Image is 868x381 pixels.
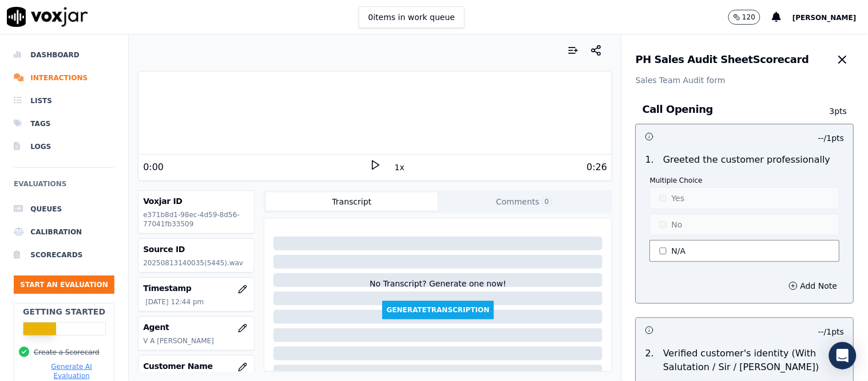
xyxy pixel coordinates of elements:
[728,10,772,25] button: 120
[664,153,831,167] p: Greeted the customer professionally
[370,278,506,301] div: No Transcript? Generate one now!
[728,10,761,25] button: 120
[143,160,164,174] div: 0:00
[34,362,109,380] button: Generate AI Evaluation
[438,193,610,211] button: Comments
[829,342,857,370] div: Open Intercom Messenger
[643,102,813,117] h3: Call Opening
[819,326,845,337] p: -- / 1 pts
[641,347,659,374] p: 2 .
[782,278,845,294] button: Add Note
[650,176,840,185] p: Multiple Choice
[382,301,494,319] button: GenerateTranscription
[542,197,552,207] span: 0
[143,360,249,372] h3: Customer Name
[14,198,114,221] a: Queues
[14,135,114,158] a: Logs
[359,6,465,28] button: 0items in work queue
[14,276,114,294] button: Start an Evaluation
[664,347,845,374] p: Verified customer's identity (With Salutation / Sir / [PERSON_NAME])
[266,193,438,211] button: Transcript
[813,105,847,117] p: 3 pts
[143,321,249,333] h3: Agent
[14,221,114,243] a: Calibration
[143,210,249,229] p: e371b8d1-98ec-4d59-8d56-77041fb33509
[14,112,114,135] a: Tags
[14,243,114,266] a: Scorecards
[34,348,100,357] button: Create a Scorecard
[14,44,114,66] a: Dashboard
[743,13,756,22] p: 120
[7,7,88,27] img: voxjar logo
[145,297,249,307] p: [DATE] 12:44 pm
[636,74,854,86] p: Sales Team Audit form
[586,160,607,174] div: 0:26
[143,258,249,268] p: 20250813140035(5445).wav
[650,240,840,262] button: N/A
[14,89,114,112] a: Lists
[641,153,659,167] p: 1 .
[819,132,845,144] p: -- / 1 pts
[143,195,249,207] h3: Voxjar ID
[14,66,114,89] a: Interactions
[393,159,407,175] button: 1x
[23,306,105,317] h2: Getting Started
[143,282,249,294] h3: Timestamp
[636,54,809,65] h3: PH Sales Audit Sheet Scorecard
[792,14,857,22] span: [PERSON_NAME]
[143,336,249,345] p: V A [PERSON_NAME]
[792,10,868,24] button: [PERSON_NAME]
[14,177,114,198] h6: Evaluations
[143,243,249,255] h3: Source ID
